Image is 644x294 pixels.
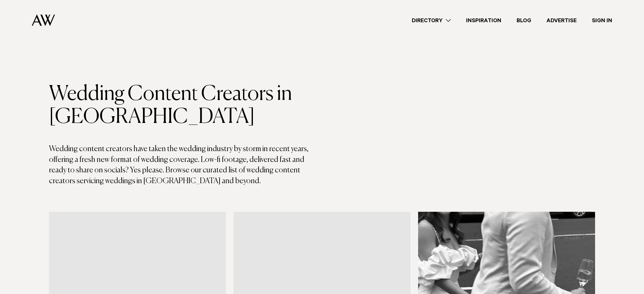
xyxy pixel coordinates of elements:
a: Blog [509,16,539,25]
p: Wedding content creators have taken the wedding industry by storm in recent years, offering a fre... [49,144,322,186]
h1: Wedding Content Creators in [GEOGRAPHIC_DATA] [49,83,322,129]
a: Inspiration [458,16,509,25]
a: Sign In [584,16,620,25]
a: Directory [404,16,458,25]
a: Advertise [539,16,584,25]
img: Auckland Weddings Logo [32,14,55,26]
